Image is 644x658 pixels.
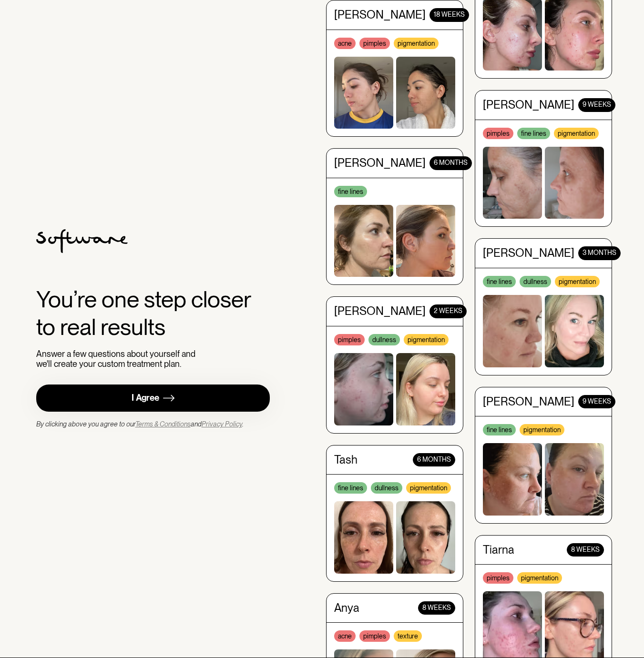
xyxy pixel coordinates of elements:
[36,385,270,412] a: I Agree
[394,37,439,49] div: pigmentation
[36,286,270,341] div: You’re one step closer to real results
[483,275,516,287] div: fine lines
[429,8,469,21] div: 18 WEEKS
[334,334,365,345] div: pimples
[520,424,564,435] div: pigmentation
[429,156,472,170] div: 6 months
[132,393,159,404] div: I Agree
[36,419,244,429] div: By clicking above you agree to our and .
[517,572,562,584] div: pigmentation
[413,453,455,466] div: 6 MONTHS
[418,601,455,615] div: 8 WEEKS
[135,420,191,428] a: Terms & Conditions
[554,127,599,139] div: pigmentation
[359,630,390,642] div: pimples
[483,98,574,111] div: [PERSON_NAME]
[371,482,402,494] div: dullness
[334,185,367,197] div: fine lines
[555,275,600,287] div: pigmentation
[483,424,516,435] div: fine lines
[517,127,550,139] div: fine lines
[334,601,359,615] div: Anya
[578,395,615,408] div: 9 WEEKS
[334,304,426,318] div: [PERSON_NAME]
[578,98,615,111] div: 9 WEEKS
[36,349,200,369] div: Answer a few questions about yourself and we'll create your custom treatment plan.
[404,334,449,345] div: pigmentation
[368,334,400,345] div: dullness
[334,37,356,49] div: acne
[429,304,467,318] div: 2 WEEKS
[520,275,551,287] div: dullness
[334,8,426,21] div: [PERSON_NAME]
[334,630,356,642] div: acne
[578,246,621,260] div: 3 MONTHS
[334,453,358,466] div: Tash
[406,482,451,494] div: pigmentation
[359,37,390,49] div: pimples
[483,246,574,260] div: [PERSON_NAME]
[567,543,604,557] div: 8 WEEKS
[483,127,513,139] div: pimples
[483,395,574,408] div: [PERSON_NAME]
[483,543,514,557] div: Tiarna
[483,572,513,584] div: pimples
[202,420,242,428] a: Privacy Policy
[394,630,422,642] div: texture
[334,482,367,494] div: fine lines
[334,156,426,170] div: [PERSON_NAME]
